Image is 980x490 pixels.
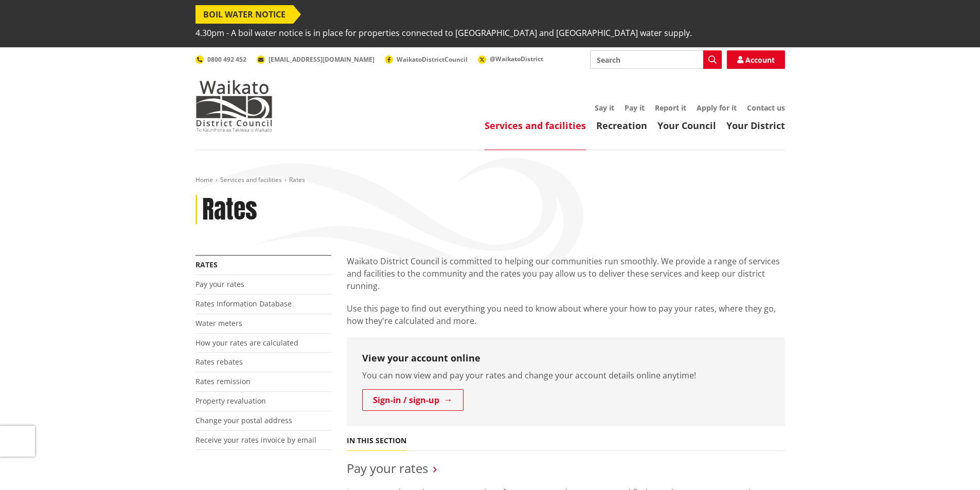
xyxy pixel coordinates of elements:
a: Say it [595,103,614,113]
a: Apply for it [697,103,737,113]
a: Account [727,50,785,69]
a: Rates [195,260,218,269]
span: 0800 492 452 [207,55,246,64]
a: Home [195,175,213,184]
span: @WaikatoDistrict [490,55,543,63]
a: Services and facilities [485,119,586,132]
h1: Rates [202,195,257,225]
span: [EMAIL_ADDRESS][DOMAIN_NAME] [269,55,375,64]
a: Services and facilities [220,175,282,184]
a: Sign-in / sign-up [362,389,464,411]
nav: breadcrumb [195,176,785,185]
span: WaikatoDistrictCouncil [397,55,468,64]
p: You can now view and pay your rates and change your account details online anytime! [362,369,770,382]
a: Recreation [596,119,647,132]
a: Property revaluation [195,396,266,406]
p: Use this page to find out everything you need to know about where your how to pay your rates, whe... [347,302,785,327]
a: Your Council [657,119,716,132]
a: @WaikatoDistrict [478,55,543,63]
a: Pay your rates [347,460,428,477]
h3: View your account online [362,353,770,364]
a: Pay your rates [195,279,244,289]
a: Report it [655,103,686,113]
a: Your District [726,119,785,132]
span: 4.30pm - A boil water notice is in place for properties connected to [GEOGRAPHIC_DATA] and [GEOGR... [195,24,692,42]
h5: In this section [347,437,406,445]
a: Contact us [747,103,785,113]
span: Rates [289,175,305,184]
a: Change your postal address [195,415,292,425]
a: [EMAIL_ADDRESS][DOMAIN_NAME] [257,55,375,64]
input: Search input [590,50,722,69]
span: BOIL WATER NOTICE [195,5,293,24]
a: 0800 492 452 [195,55,246,64]
a: Water meters [195,318,242,328]
a: Rates Information Database [195,299,292,308]
a: Rates remission [195,376,251,386]
a: Rates rebates [195,357,243,367]
a: WaikatoDistrictCouncil [385,55,468,64]
a: How your rates are calculated [195,338,298,348]
a: Receive your rates invoice by email [195,435,316,445]
p: Waikato District Council is committed to helping our communities run smoothly. We provide a range... [347,255,785,292]
a: Pay it [625,103,645,113]
img: Waikato District Council - Te Kaunihera aa Takiwaa o Waikato [195,80,273,132]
